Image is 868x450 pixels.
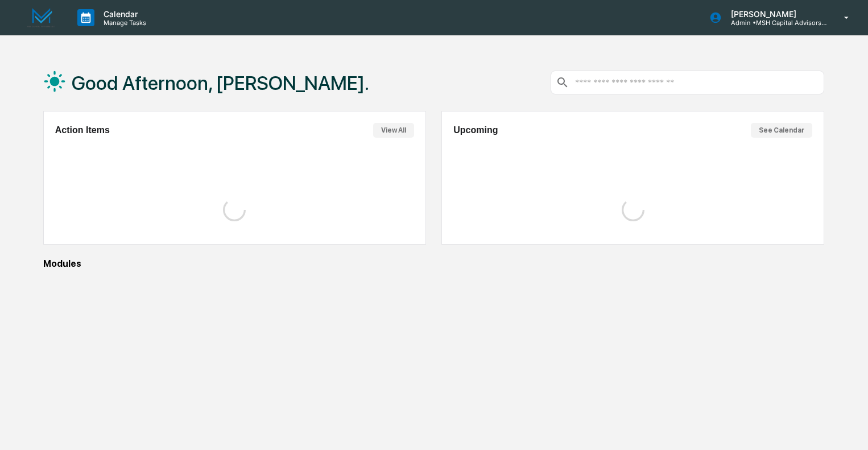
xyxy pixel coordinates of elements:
div: Modules [43,258,824,269]
p: Manage Tasks [94,19,152,27]
h2: Action Items [55,125,110,135]
img: logo [27,8,55,28]
h1: Good Afternoon, [PERSON_NAME]. [72,72,369,94]
h2: Upcoming [453,125,498,135]
button: See Calendar [751,123,812,138]
p: Calendar [94,9,152,19]
button: View All [373,123,414,138]
p: Admin • MSH Capital Advisors LLC - RIA [722,19,828,27]
p: [PERSON_NAME] [722,9,828,19]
